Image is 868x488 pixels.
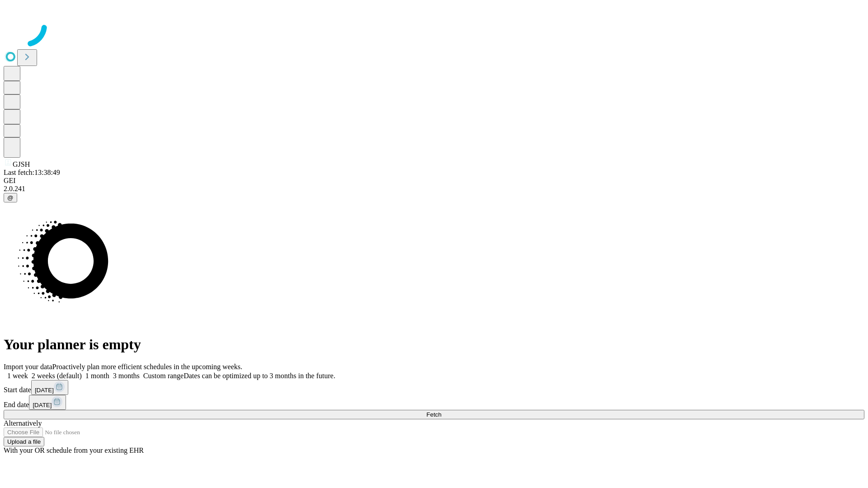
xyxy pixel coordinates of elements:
[29,395,66,410] button: [DATE]
[4,380,864,395] div: Start date
[4,410,864,419] button: Fetch
[31,380,68,395] button: [DATE]
[85,372,109,380] span: 1 month
[7,194,14,201] span: @
[4,185,864,193] div: 2.0.241
[32,372,82,380] span: 2 weeks (default)
[184,372,335,380] span: Dates can be optimized up to 3 months in the future.
[4,419,42,427] span: Alternatively
[4,395,864,410] div: End date
[4,437,44,446] button: Upload a file
[143,372,184,380] span: Custom range
[7,372,28,380] span: 1 week
[4,193,17,202] button: @
[113,372,140,380] span: 3 months
[4,446,144,454] span: With your OR schedule from your existing EHR
[33,402,52,408] span: [DATE]
[35,387,54,394] span: [DATE]
[4,169,60,176] span: Last fetch: 13:38:49
[426,411,441,418] span: Fetch
[4,363,52,371] span: Import your data
[4,336,864,353] h1: Your planner is empty
[52,363,242,371] span: Proactively plan more efficient schedules in the upcoming weeks.
[13,160,30,168] span: GJSH
[4,177,864,185] div: GEI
